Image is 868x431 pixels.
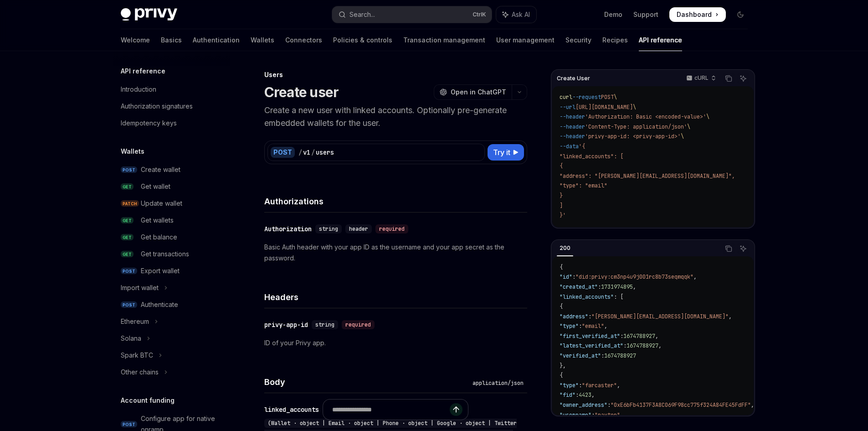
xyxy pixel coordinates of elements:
h4: Authorizations [264,195,527,208]
span: GET [121,251,134,258]
span: : [591,411,595,419]
span: string [315,321,334,328]
span: 'Content-Type: application/json' [585,123,687,130]
div: Other chains [121,367,159,378]
p: Basic Auth header with your app ID as the username and your app secret as the password. [264,242,527,264]
span: \ [681,133,684,140]
span: : [579,322,582,330]
button: Toggle Solana section [113,330,230,347]
a: GETGet balance [113,229,230,245]
a: Connectors [285,29,322,51]
a: GETGet wallets [113,212,230,228]
span: , [633,283,636,291]
span: 1674788927 [604,352,636,359]
a: POSTAuthenticate [113,296,230,313]
span: POST [121,268,137,275]
a: Recipes [602,29,628,51]
span: "id" [560,273,572,280]
button: Copy the contents from the code block [723,73,734,84]
span: , [617,382,620,389]
div: Idempotency keys [121,118,177,129]
button: Toggle Spark BTC section [113,347,230,363]
button: Open in ChatGPT [434,84,512,100]
a: Transaction management [403,29,485,51]
span: ] [560,202,563,209]
span: --url [560,104,575,111]
a: Introduction [113,81,230,98]
span: "latest_verified_at" [560,342,623,349]
div: Get wallets [141,215,174,226]
a: Policies & controls [333,29,392,51]
span: '{ [579,143,585,150]
span: Create User [557,75,590,82]
a: API reference [639,29,682,51]
span: Try it [493,147,510,158]
span: \ [614,93,617,101]
div: users [316,148,334,157]
span: \ [687,123,690,130]
div: Authorization signatures [121,101,193,112]
span: , [693,273,697,280]
button: Copy the contents from the code block [723,243,734,254]
p: cURL [694,74,709,82]
div: privy-app-id [264,320,308,329]
span: Open in ChatGPT [451,88,506,97]
span: "payton" [595,411,620,419]
span: POST [601,93,614,101]
a: Demo [604,10,622,19]
button: Ask AI [737,243,749,254]
div: required [375,224,408,234]
span: "username" [560,411,591,419]
span: , [655,332,658,340]
span: string [319,225,338,233]
div: Get transactions [141,249,189,260]
span: }' [560,212,566,219]
span: --header [560,133,585,140]
span: , [751,401,754,409]
span: header [349,225,368,233]
span: }, [560,362,566,369]
div: v1 [303,148,310,157]
span: "0xE6bFb4137F3A8C069F98cc775f324A84FE45FdFF" [611,401,751,409]
span: 1674788927 [623,332,655,340]
div: / [311,148,315,157]
p: Create a new user with linked accounts. Optionally pre-generate embedded wallets for the user. [264,104,527,130]
a: Basics [161,29,182,51]
a: User management [496,29,555,51]
span: POST [121,421,137,428]
a: Authorization signatures [113,98,230,114]
span: POST [121,301,137,308]
div: 200 [557,243,573,254]
div: Spark BTC [121,350,153,361]
span: GET [121,183,134,190]
span: "created_at" [560,283,598,291]
span: { [560,372,563,379]
span: curl [560,93,572,101]
span: : [623,342,627,349]
span: "type" [560,322,579,330]
span: : [601,352,604,359]
span: } [560,192,563,199]
span: Ask AI [512,10,530,19]
a: GETGet wallet [113,178,230,195]
span: { [560,303,563,310]
span: : [ [614,293,623,301]
button: Toggle Other chains section [113,364,230,380]
span: "type": "email" [560,182,607,189]
button: cURL [681,71,720,86]
span: GET [121,234,134,241]
button: Ask AI [737,73,749,84]
button: Toggle dark mode [733,7,748,22]
h5: Wallets [121,146,144,157]
span: : [579,382,582,389]
span: --header [560,113,585,120]
div: application/json [469,379,527,388]
a: GETGet transactions [113,246,230,262]
span: : [572,273,575,280]
div: Search... [349,9,375,20]
span: , [729,313,732,320]
span: "type" [560,382,579,389]
a: POSTExport wallet [113,263,230,279]
div: POST [271,147,295,158]
span: "linked_accounts": [ [560,153,623,160]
